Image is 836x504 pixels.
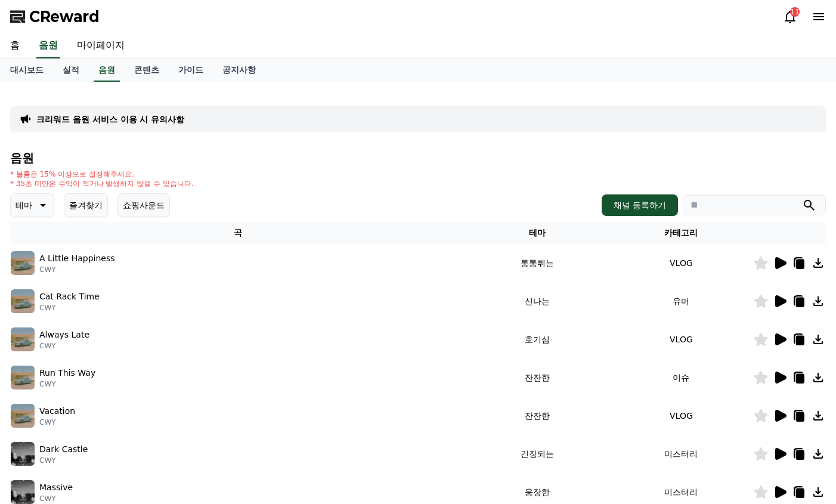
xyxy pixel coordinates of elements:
[39,405,75,418] p: Vacation
[1,33,29,58] a: 홈
[36,113,184,125] a: 크리워드 음원 서비스 이용 시 유의사항
[169,59,213,82] a: 가이드
[11,327,35,351] img: music
[609,282,753,320] td: 유머
[39,481,73,494] p: Massive
[10,193,54,217] button: 테마
[11,404,35,428] img: music
[1,59,53,82] a: 대시보드
[10,222,466,244] th: 곡
[11,251,35,275] img: music
[11,442,35,466] img: music
[466,397,609,435] td: 잔잔한
[609,435,753,473] td: 미스터리
[39,265,115,274] p: CWY
[602,194,678,216] button: 채널 등록하기
[10,169,194,179] p: * 볼륨은 15% 이상으로 설정해주세요.
[64,193,108,217] button: 즐겨찾기
[94,59,120,82] a: 음원
[609,320,753,358] td: VLOG
[39,290,100,303] p: Cat Rack Time
[609,358,753,397] td: 이슈
[125,59,169,82] a: 콘텐츠
[67,33,134,58] a: 마이페이지
[790,7,800,17] div: 11
[466,244,609,282] td: 통통튀는
[10,7,100,26] a: CReward
[11,289,35,313] img: music
[783,10,797,24] a: 11
[10,151,826,165] h4: 음원
[466,435,609,473] td: 긴장되는
[39,418,75,427] p: CWY
[117,193,170,217] button: 쇼핑사운드
[39,379,95,389] p: CWY
[466,358,609,397] td: 잔잔한
[609,397,753,435] td: VLOG
[10,179,194,188] p: * 35초 미만은 수익이 적거나 발생하지 않을 수 있습니다.
[53,59,89,82] a: 실적
[609,244,753,282] td: VLOG
[11,366,35,389] img: music
[39,341,89,351] p: CWY
[39,494,73,503] p: CWY
[39,456,88,465] p: CWY
[466,222,609,244] th: 테마
[16,197,32,214] p: 테마
[39,329,89,341] p: Always Late
[39,303,100,313] p: CWY
[39,443,88,456] p: Dark Castle
[213,59,265,82] a: 공지사항
[466,320,609,358] td: 호기심
[466,282,609,320] td: 신나는
[39,367,95,379] p: Run This Way
[36,33,60,58] a: 음원
[39,252,115,265] p: A Little Happiness
[29,7,100,26] span: CReward
[609,222,753,244] th: 카테고리
[11,480,35,504] img: music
